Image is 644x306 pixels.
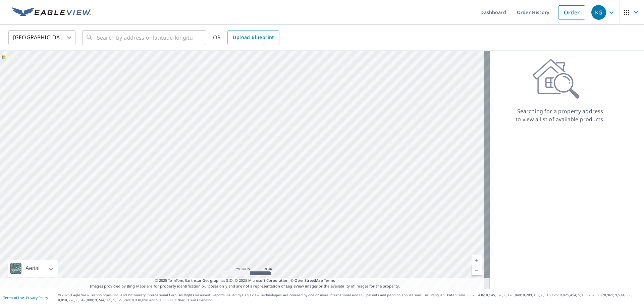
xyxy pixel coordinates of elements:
[324,278,335,283] a: Terms
[227,30,279,45] a: Upload Blueprint
[294,278,323,283] a: OpenStreetMap
[3,296,48,300] p: |
[155,278,335,283] span: © 2025 TomTom, Earthstar Geographics SIO, © 2025 Microsoft Corporation, ©
[233,33,274,42] span: Upload Blueprint
[97,28,193,47] input: Search by address or latitude-longitude
[591,5,606,20] div: KG
[26,295,48,300] a: Privacy Policy
[8,260,58,277] div: Aerial
[8,28,75,47] div: [GEOGRAPHIC_DATA]
[213,30,279,45] div: OR
[558,5,585,19] a: Order
[58,293,641,303] p: © 2025 Eagle View Technologies, Inc. and Pictometry International Corp. All Rights Reserved. Repo...
[472,265,482,275] a: Current Level 5, Zoom Out
[12,7,91,17] img: EV Logo
[515,107,605,123] p: Searching for a property address to view a list of available products.
[472,255,482,265] a: Current Level 5, Zoom In
[23,260,42,277] div: Aerial
[3,295,24,300] a: Terms of Use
